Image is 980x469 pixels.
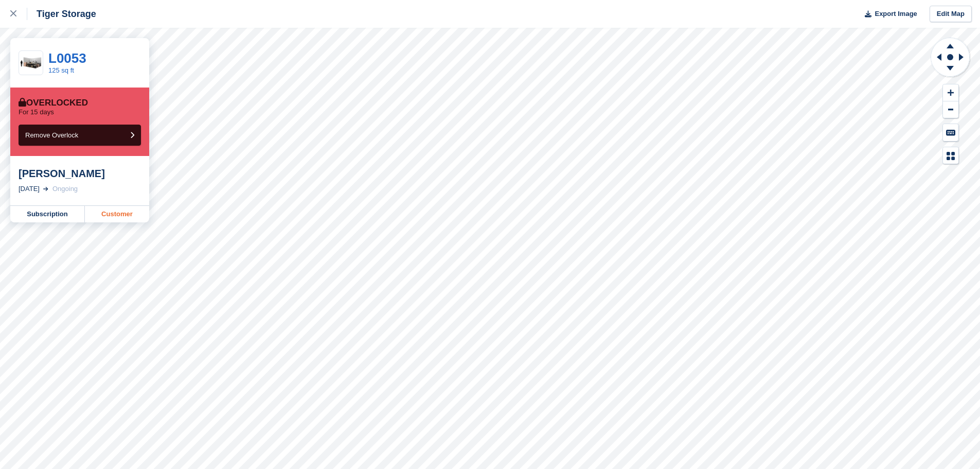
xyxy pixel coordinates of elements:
[85,206,149,222] a: Customer
[25,131,78,139] span: Remove Overlock
[19,167,141,180] div: [PERSON_NAME]
[10,206,85,222] a: Subscription
[930,6,972,23] a: Edit Map
[19,54,43,72] img: 125-sqft-unit.jpg
[27,8,96,20] div: Tiger Storage
[19,108,54,116] p: For 15 days
[875,9,917,19] span: Export Image
[48,50,86,66] a: L0053
[943,124,958,141] button: Keyboard Shortcuts
[943,84,958,101] button: Zoom In
[52,184,78,194] div: Ongoing
[19,98,88,108] div: Overlocked
[48,66,74,74] a: 125 sq ft
[943,101,958,118] button: Zoom Out
[19,184,40,194] div: [DATE]
[859,6,917,23] button: Export Image
[943,147,958,164] button: Map Legend
[19,125,141,146] button: Remove Overlock
[43,187,48,191] img: arrow-right-light-icn-cde0832a797a2874e46488d9cf13f60e5c3a73dbe684e267c42b8395dfbc2abf.svg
